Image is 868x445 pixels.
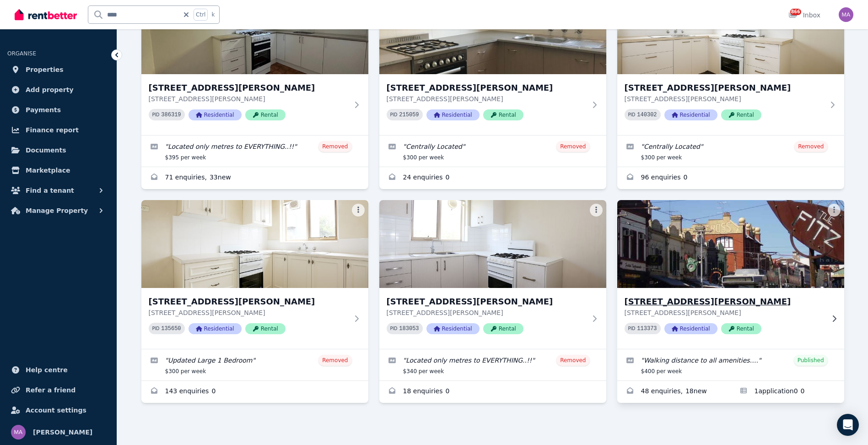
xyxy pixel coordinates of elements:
span: Account settings [26,405,86,416]
code: 113373 [637,326,657,332]
img: 7/117 Kerr Street, FITZROY [141,200,368,288]
span: Help centre [26,364,68,375]
h3: [STREET_ADDRESS][PERSON_NAME] [387,295,586,308]
p: [STREET_ADDRESS][PERSON_NAME] [387,308,586,317]
p: [STREET_ADDRESS][PERSON_NAME] [387,94,586,103]
code: 215059 [399,112,419,118]
a: Properties [7,60,109,79]
span: 866 [790,9,801,15]
span: Residential [426,109,480,120]
small: PID [628,112,636,117]
span: Payments [26,104,61,115]
img: Marc Angelone [11,425,26,440]
span: Residential [664,109,717,120]
code: 386319 [161,112,181,118]
a: Applications for 12/117 Kerr Street, Fitzroy [731,381,844,403]
span: Find a tenant [26,185,74,196]
a: Enquiries for 3/117 Kerr Street, FITZROY [379,167,606,189]
div: Open Intercom Messenger [837,414,859,436]
button: More options [590,204,603,217]
button: Find a tenant [7,181,109,200]
span: Refer a friend [26,385,75,396]
span: Rental [721,323,761,334]
img: 9/117 Kerr Street, Fitzroy [379,200,606,288]
span: Residential [426,323,480,334]
span: Properties [26,64,64,75]
a: Edit listing: Centrally Located [379,136,606,167]
button: More options [828,204,841,217]
span: ORGANISE [7,50,36,57]
img: 12/117 Kerr Street, Fitzroy [611,198,850,290]
span: Residential [189,109,242,120]
small: PID [390,112,398,117]
a: Marketplace [7,161,109,179]
span: Marketplace [26,165,70,176]
button: More options [352,204,365,217]
img: RentBetter [15,8,77,22]
span: Documents [26,145,66,156]
a: Finance report [7,121,109,139]
code: 135650 [161,326,181,332]
p: [STREET_ADDRESS][PERSON_NAME] [149,308,348,317]
span: Finance report [26,125,79,136]
small: PID [628,326,636,331]
span: Residential [189,323,242,334]
h3: [STREET_ADDRESS][PERSON_NAME] [625,295,824,308]
span: Rental [483,109,523,120]
code: 140302 [637,112,657,118]
a: Edit listing: Located only metres to EVERYTHING..!! [379,349,606,380]
a: Refer a friend [7,381,109,399]
span: Rental [245,323,286,334]
a: Enquiries for 4/117 Kerr Street, FITZROY [617,167,844,189]
span: Rental [245,109,286,120]
span: Manage Property [26,205,88,216]
small: PID [152,326,160,331]
a: Enquiries for 2/117 Kerr St, Fitzroy [141,167,368,189]
a: Add property [7,81,109,99]
h3: [STREET_ADDRESS][PERSON_NAME] [387,81,586,94]
a: Help centre [7,361,109,379]
span: Rental [483,323,523,334]
a: Account settings [7,401,109,419]
button: Manage Property [7,201,109,220]
a: Edit listing: Centrally Located [617,136,844,167]
p: [STREET_ADDRESS][PERSON_NAME] [149,94,348,103]
span: Residential [664,323,717,334]
p: [STREET_ADDRESS][PERSON_NAME] [625,308,824,317]
div: Inbox [788,11,820,20]
h3: [STREET_ADDRESS][PERSON_NAME] [625,81,824,94]
a: Edit listing: Located only metres to EVERYTHING..!! [141,136,368,167]
small: PID [390,326,398,331]
a: Edit listing: Updated Large 1 Bedroom [141,349,368,380]
a: Enquiries for 7/117 Kerr Street, FITZROY [141,381,368,403]
h3: [STREET_ADDRESS][PERSON_NAME] [149,295,348,308]
a: Documents [7,141,109,159]
p: [STREET_ADDRESS][PERSON_NAME] [625,94,824,103]
span: Rental [721,109,761,120]
a: 9/117 Kerr Street, Fitzroy[STREET_ADDRESS][PERSON_NAME][STREET_ADDRESS][PERSON_NAME]PID 183053Res... [379,200,606,349]
a: Enquiries for 9/117 Kerr Street, Fitzroy [379,381,606,403]
h3: [STREET_ADDRESS][PERSON_NAME] [149,81,348,94]
a: Edit listing: Walking distance to all amenities…. [617,349,844,380]
span: Add property [26,84,74,95]
a: Enquiries for 12/117 Kerr Street, Fitzroy [617,381,731,403]
a: 7/117 Kerr Street, FITZROY[STREET_ADDRESS][PERSON_NAME][STREET_ADDRESS][PERSON_NAME]PID 135650Res... [141,200,368,349]
span: k [211,11,215,18]
span: Ctrl [194,9,208,21]
small: PID [152,112,160,117]
a: 12/117 Kerr Street, Fitzroy[STREET_ADDRESS][PERSON_NAME][STREET_ADDRESS][PERSON_NAME]PID 113373Re... [617,200,844,349]
a: Payments [7,101,109,119]
img: Marc Angelone [839,7,853,22]
span: [PERSON_NAME] [33,427,92,438]
code: 183053 [399,326,419,332]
